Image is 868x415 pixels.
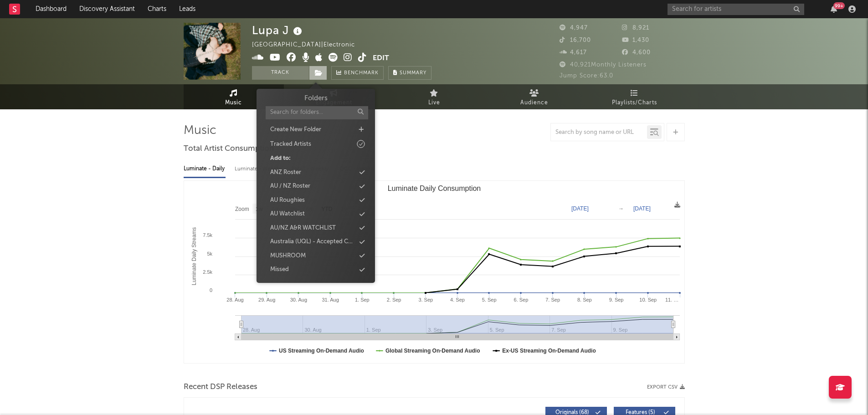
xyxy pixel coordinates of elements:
span: Live [428,97,440,108]
text: [DATE] [633,205,651,212]
span: Music [225,97,242,108]
text: 4. Sep [450,297,465,302]
text: 6. Sep [514,297,528,302]
text: [DATE] [571,205,589,212]
div: 99 + [833,2,845,9]
div: Missed [270,265,289,274]
text: Global Streaming On-Demand Audio [385,348,480,354]
div: Luminate - Weekly [235,161,282,177]
text: 31. Aug [322,297,339,302]
text: 2. Sep [386,297,401,302]
div: ANZ Roster [270,168,301,177]
a: Playlists/Charts [585,84,685,109]
div: AU Roughies [270,196,305,205]
input: Search for artists [668,4,804,15]
input: Search by song name or URL [551,129,647,136]
text: 9. Sep [609,297,623,302]
span: 1,430 [622,37,649,43]
span: 4,617 [560,50,587,56]
span: Jump Score: 63.0 [560,73,613,79]
a: Benchmark [331,66,384,80]
span: Playlists/Charts [612,97,657,108]
text: 3. Sep [418,297,433,302]
text: 7. Sep [545,297,560,302]
text: 5k [207,251,212,256]
div: Lupa J [252,23,304,38]
span: 40,921 Monthly Listeners [560,62,647,68]
text: US Streaming On-Demand Audio [279,348,364,354]
span: Audience [520,97,548,108]
text: Zoom [235,206,249,212]
button: Export CSV [647,384,685,390]
span: Benchmark [344,68,379,79]
div: Tracked Artists [270,140,311,149]
a: Audience [484,84,585,109]
a: Live [384,84,484,109]
span: Summary [400,71,426,76]
button: Edit [373,53,389,64]
text: → [618,205,624,212]
text: 8. Sep [577,297,591,302]
text: Ex-US Streaming On-Demand Audio [502,348,596,354]
div: AU / NZ Roster [270,182,310,191]
button: Summary [388,66,431,80]
text: 28. Aug [226,297,243,302]
div: AU/NZ A&R WATCHLIST [270,224,336,233]
h3: Folders [304,93,328,104]
button: 99+ [831,5,837,13]
a: Music [184,84,284,109]
text: 2.5k [203,269,212,275]
div: AU Watchlist [270,210,305,219]
div: Create New Folder [270,125,321,134]
text: 1. Sep [354,297,369,302]
text: 10. Sep [639,297,657,302]
span: 8,921 [622,25,649,31]
text: 1w [256,206,263,212]
div: Add to: [270,154,291,163]
div: [GEOGRAPHIC_DATA] | Electronic [252,40,365,51]
div: Australia (UQL) - Accepted Custom Leads [270,237,355,246]
input: Search for folders... [266,106,368,119]
text: 5. Sep [482,297,496,302]
text: Luminate Daily Consumption [387,184,481,192]
span: 4,947 [560,25,588,31]
span: Total Artist Consumption [184,143,274,154]
text: 29. Aug [258,297,275,302]
text: 11. … [665,297,678,302]
a: Engagement [284,84,384,109]
text: Luminate Daily Streams [190,227,197,285]
svg: Luminate Daily Consumption [184,181,684,363]
button: Track [252,66,309,80]
text: 0 [209,287,212,293]
text: 30. Aug [290,297,307,302]
span: 4,600 [622,50,651,56]
text: 7.5k [203,232,212,238]
div: Luminate - Daily [184,161,226,177]
div: MUSHROOM [270,251,306,261]
span: 16,700 [560,37,591,43]
span: Recent DSP Releases [184,382,257,393]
